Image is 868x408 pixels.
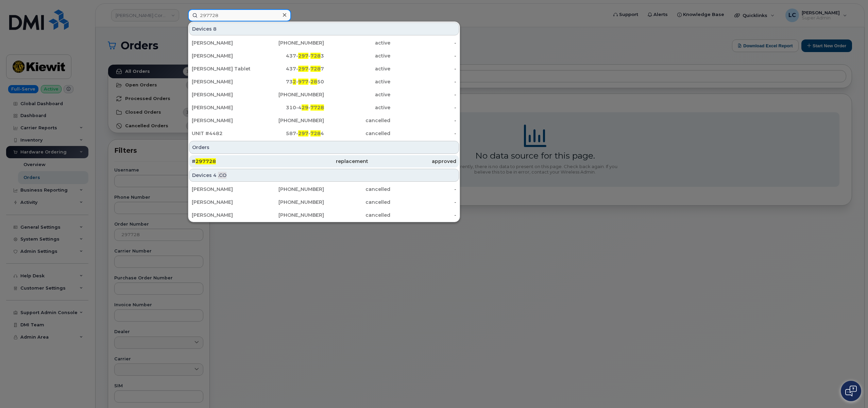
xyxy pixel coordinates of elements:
[189,209,459,221] a: [PERSON_NAME][PHONE_NUMBER]cancelled-
[324,65,390,72] div: active
[310,53,321,59] span: 728
[293,79,296,85] span: 2
[192,199,258,206] div: [PERSON_NAME]
[324,39,390,46] div: active
[390,117,457,124] div: -
[390,78,457,85] div: -
[192,212,258,218] div: [PERSON_NAME]
[213,172,217,179] span: 4
[189,76,459,88] a: [PERSON_NAME]732-977-2850active-
[390,104,457,111] div: -
[324,78,390,85] div: active
[298,79,308,85] span: 977
[280,158,368,165] div: replacement
[213,26,217,32] span: 8
[258,186,324,193] div: [PHONE_NUMBER]
[324,186,390,193] div: cancelled
[390,186,457,193] div: -
[298,130,308,136] span: 297
[258,212,324,218] div: [PHONE_NUMBER]
[189,114,459,127] a: [PERSON_NAME][PHONE_NUMBER]cancelled-
[192,52,258,59] div: [PERSON_NAME]
[192,91,258,98] div: [PERSON_NAME]
[310,104,324,111] span: 7728
[298,66,308,72] span: 297
[845,386,857,396] img: Open chat
[258,39,324,46] div: [PHONE_NUMBER]
[390,199,457,206] div: -
[302,104,308,111] span: 29
[192,158,280,165] div: #
[368,158,456,165] div: approved
[189,141,459,154] div: Orders
[189,101,459,114] a: [PERSON_NAME]310-429-7728active-
[298,53,308,59] span: 297
[192,39,258,46] div: [PERSON_NAME]
[324,117,390,124] div: cancelled
[192,65,258,72] div: [PERSON_NAME] Tablet
[324,52,390,59] div: active
[189,63,459,75] a: [PERSON_NAME] Tablet437-297-7287active-
[189,127,459,140] a: UNIT #4482587-297-7284cancelled-
[192,117,258,124] div: [PERSON_NAME]
[258,78,324,85] div: 73 - - 50
[390,65,457,72] div: -
[258,117,324,124] div: [PHONE_NUMBER]
[189,183,459,195] a: [PERSON_NAME][PHONE_NUMBER]cancelled-
[192,130,258,137] div: UNIT #4482
[324,104,390,111] div: active
[189,196,459,208] a: [PERSON_NAME][PHONE_NUMBER]cancelled-
[258,104,324,111] div: 310-4 -
[324,91,390,98] div: active
[189,88,459,101] a: [PERSON_NAME][PHONE_NUMBER]active-
[189,37,459,49] a: [PERSON_NAME][PHONE_NUMBER]active-
[390,52,457,59] div: -
[189,50,459,62] a: [PERSON_NAME]437-297-7283active-
[258,130,324,137] div: 587- - 4
[258,65,324,72] div: 437- - 7
[189,22,459,35] div: Devices
[324,212,390,218] div: cancelled
[195,158,216,164] span: 297728
[189,155,459,167] a: #297728replacementapproved
[324,130,390,137] div: cancelled
[258,199,324,206] div: [PHONE_NUMBER]
[390,130,457,137] div: -
[324,199,390,206] div: cancelled
[192,186,258,193] div: [PERSON_NAME]
[258,91,324,98] div: [PHONE_NUMBER]
[258,52,324,59] div: 437- - 3
[310,130,321,136] span: 728
[192,104,258,111] div: [PERSON_NAME]
[310,79,317,85] span: 28
[189,169,459,182] div: Devices
[390,212,457,218] div: -
[390,91,457,98] div: -
[390,39,457,46] div: -
[192,78,258,85] div: [PERSON_NAME]
[218,172,226,179] span: .CO
[310,66,321,72] span: 728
